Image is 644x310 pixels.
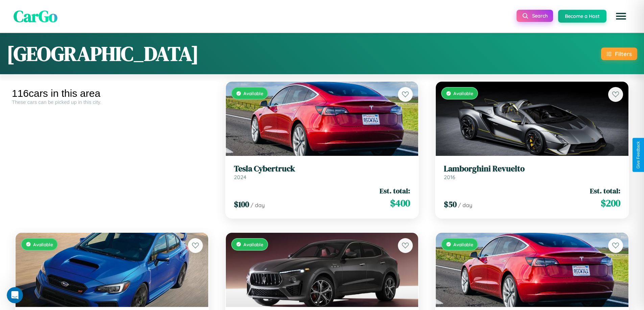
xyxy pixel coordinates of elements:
div: 116 cars in this area [12,88,212,99]
span: Available [453,242,473,247]
button: Open menu [612,7,630,26]
span: 2016 [444,174,455,180]
span: / day [251,202,265,208]
button: Become a Host [558,10,606,23]
span: CarGo [14,5,57,27]
h3: Lamborghini Revuelto [444,164,620,174]
a: Lamborghini Revuelto2016 [444,164,620,180]
span: Available [243,90,263,96]
span: Search [532,13,548,19]
a: Tesla Cybertruck2024 [234,164,410,180]
div: These cars can be picked up in this city. [12,99,212,105]
span: Est. total: [590,186,620,196]
span: Available [33,242,53,247]
h3: Tesla Cybertruck [234,164,410,174]
span: 2024 [234,174,246,180]
span: Available [453,90,473,96]
button: Filters [601,48,637,60]
div: Filters [615,50,632,57]
div: Give Feedback [636,141,641,169]
iframe: Intercom live chat [7,287,23,303]
span: $ 400 [390,196,410,210]
span: $ 100 [234,199,249,210]
span: Est. total: [380,186,410,196]
h1: [GEOGRAPHIC_DATA] [7,40,199,67]
span: / day [458,202,472,208]
span: $ 50 [444,199,457,210]
span: Available [243,242,263,247]
span: $ 200 [601,196,620,210]
button: Search [517,10,553,22]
